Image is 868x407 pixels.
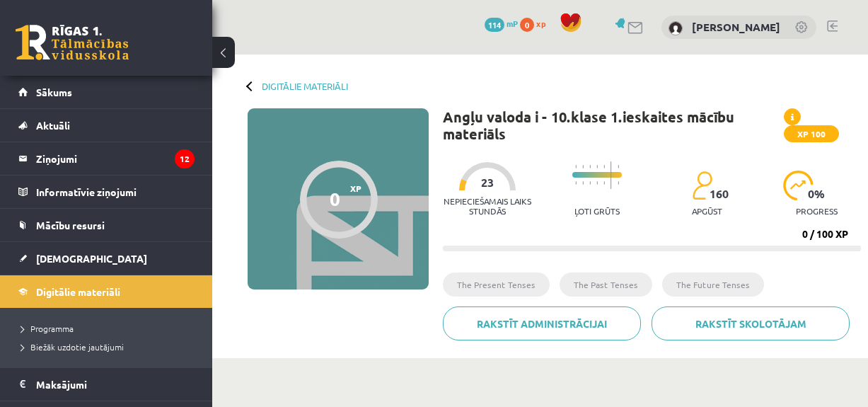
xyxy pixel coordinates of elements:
[18,242,195,275] a: [DEMOGRAPHIC_DATA]
[589,181,591,185] img: icon-short-line-57e1e144782c952c97e751825c79c345078a6d821885a25fce030b3d8c18986b.svg
[582,165,584,168] img: icon-short-line-57e1e144782c952c97e751825c79c345078a6d821885a25fce030b3d8c18986b.svg
[21,340,198,353] a: Biežāk uzdotie jautājumi
[710,188,729,200] span: 160
[618,181,619,185] img: icon-short-line-57e1e144782c952c97e751825c79c345078a6d821885a25fce030b3d8c18986b.svg
[596,181,598,185] img: icon-short-line-57e1e144782c952c97e751825c79c345078a6d821885a25fce030b3d8c18986b.svg
[589,165,591,168] img: icon-short-line-57e1e144782c952c97e751825c79c345078a6d821885a25fce030b3d8c18986b.svg
[443,273,550,297] li: The Present Tenses
[507,18,518,29] span: mP
[520,18,552,29] a: 0 xp
[575,181,577,185] img: icon-short-line-57e1e144782c952c97e751825c79c345078a6d821885a25fce030b3d8c18986b.svg
[575,165,577,168] img: icon-short-line-57e1e144782c952c97e751825c79c345078a6d821885a25fce030b3d8c18986b.svg
[796,206,838,216] p: progress
[536,18,545,29] span: xp
[36,368,195,401] legend: Maksājumi
[574,206,620,216] p: Ļoti grūts
[618,165,619,168] img: icon-short-line-57e1e144782c952c97e751825c79c345078a6d821885a25fce030b3d8c18986b.svg
[18,275,195,308] a: Digitālie materiāli
[783,171,814,200] img: icon-progress-161ccf0a02000e728c5f80fcf4c31c7af3da0e1684b2b1d7c360e028c24a22f1.svg
[36,219,105,231] span: Mācību resursi
[808,188,826,200] span: 0 %
[18,109,195,142] a: Aktuāli
[21,341,124,352] span: Biežāk uzdotie jautājumi
[560,273,652,297] li: The Past Tenses
[692,20,780,34] a: [PERSON_NAME]
[520,18,534,32] span: 0
[784,125,839,142] span: XP 100
[603,181,605,185] img: icon-short-line-57e1e144782c952c97e751825c79c345078a6d821885a25fce030b3d8c18986b.svg
[611,161,612,189] img: icon-long-line-d9ea69661e0d244f92f715978eff75569469978d946b2353a9bb055b3ed8787d.svg
[36,142,195,175] legend: Ziņojumi
[36,86,72,98] span: Sākums
[36,119,70,132] span: Aktuāli
[36,285,120,298] span: Digitālie materiāli
[485,18,518,29] a: 114 mP
[692,206,722,216] p: apgūst
[669,21,683,35] img: Gita Leida Kučāne
[16,25,129,60] a: Rīgas 1. Tālmācības vidusskola
[175,149,195,168] i: 12
[350,183,361,193] span: XP
[18,176,195,208] a: Informatīvie ziņojumi
[21,323,74,334] span: Programma
[662,273,764,297] li: The Future Tenses
[582,181,584,185] img: icon-short-line-57e1e144782c952c97e751825c79c345078a6d821885a25fce030b3d8c18986b.svg
[481,176,494,189] span: 23
[692,171,712,200] img: students-c634bb4e5e11cddfef0936a35e636f08e4e9abd3cc4e673bd6f9a4125e45ecb1.svg
[485,18,504,32] span: 114
[330,188,340,210] div: 0
[18,142,195,175] a: Ziņojumi12
[443,108,784,142] h1: Angļu valoda i - 10.klase 1.ieskaites mācību materiāls
[18,76,195,108] a: Sākums
[652,306,850,340] a: Rakstīt skolotājam
[18,368,195,401] a: Maksājumi
[262,81,348,91] a: Digitālie materiāli
[21,322,198,335] a: Programma
[36,176,195,208] legend: Informatīvie ziņojumi
[36,252,147,265] span: [DEMOGRAPHIC_DATA]
[443,306,641,340] a: Rakstīt administrācijai
[443,196,531,216] p: Nepieciešamais laiks stundās
[596,165,598,168] img: icon-short-line-57e1e144782c952c97e751825c79c345078a6d821885a25fce030b3d8c18986b.svg
[603,165,605,168] img: icon-short-line-57e1e144782c952c97e751825c79c345078a6d821885a25fce030b3d8c18986b.svg
[18,209,195,241] a: Mācību resursi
